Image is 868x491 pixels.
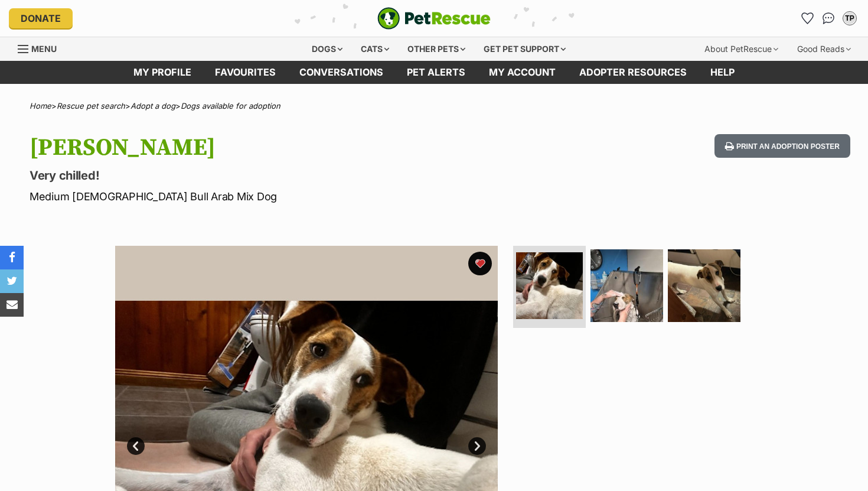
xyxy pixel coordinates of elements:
div: Good Reads [789,37,859,61]
a: Donate [9,8,73,28]
div: Dogs [304,37,351,61]
a: Pet alerts [395,61,477,84]
a: Help [699,61,746,84]
img: Photo of Hank [668,249,740,322]
a: My account [477,61,567,84]
img: Photo of Hank [590,249,663,322]
h1: [PERSON_NAME] [30,134,529,161]
p: Medium [DEMOGRAPHIC_DATA] Bull Arab Mix Dog [30,188,529,204]
a: conversations [288,61,395,84]
div: About PetRescue [696,37,787,61]
a: Menu [18,37,65,58]
a: My profile [122,61,203,84]
button: My account [840,9,859,28]
a: PetRescue [377,7,491,30]
img: chat-41dd97257d64d25036548639549fe6c8038ab92f7586957e7f3b1b290dea8141.svg [823,12,835,24]
img: logo-e224e6f780fb5917bec1dbf3a21bbac754714ae5b6737aabdf751b685950b380.svg [377,7,491,30]
a: Next [468,437,486,455]
a: Conversations [819,9,838,28]
ul: Account quick links [798,9,859,28]
div: TP [844,12,856,24]
div: Get pet support [475,37,574,61]
button: Print an adoption poster [714,134,850,158]
a: Favourites [798,9,817,28]
img: Photo of Hank [516,252,583,319]
a: Dogs available for adoption [181,101,280,110]
div: Cats [353,37,397,61]
a: Adopt a dog [130,101,175,110]
a: Favourites [203,61,288,84]
button: favourite [468,252,492,275]
p: Very chilled! [30,167,529,184]
a: Adopter resources [567,61,699,84]
a: Home [30,101,51,110]
a: Prev [127,437,145,455]
span: Menu [31,44,57,54]
div: Other pets [399,37,474,61]
a: Rescue pet search [57,101,125,110]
